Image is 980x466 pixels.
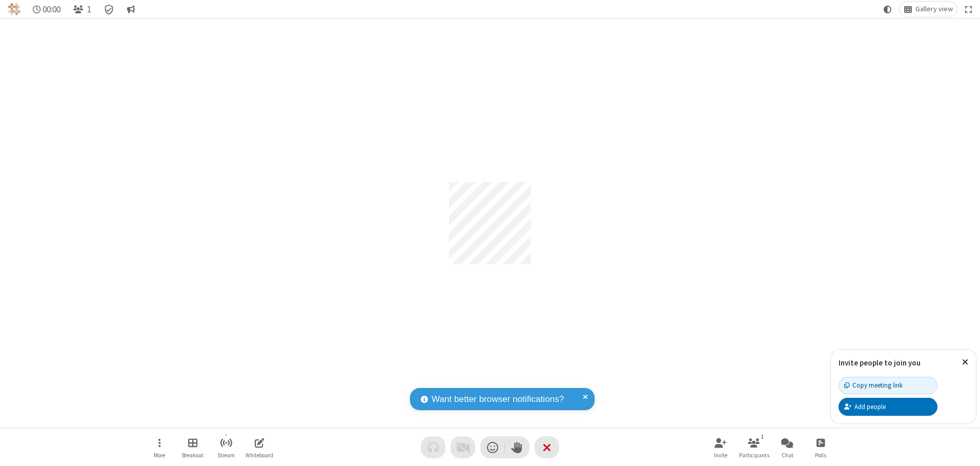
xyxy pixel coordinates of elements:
[177,433,208,462] button: Manage Breakout Rooms
[739,433,769,462] button: Open participant list
[739,452,769,458] span: Participants
[8,3,21,15] img: QA Selenium DO NOT DELETE OR CHANGE
[29,2,65,17] div: Timer
[421,436,445,458] button: Audio problem - check your Internet connection or call by phone
[535,436,559,458] button: End or leave meeting
[954,350,976,375] button: Close popover
[432,393,564,406] span: Want better browser notifications?
[915,5,953,13] span: Gallery view
[772,433,803,462] button: Open chat
[839,358,921,368] label: Invite people to join you
[815,452,826,458] span: Polls
[69,2,95,17] button: Open participant list
[244,433,275,462] button: Open shared whiteboard
[839,377,937,394] button: Copy meeting link
[505,436,529,458] button: Raise hand
[900,2,957,17] button: Change layout
[217,452,235,458] span: Stream
[805,433,836,462] button: Open poll
[211,433,241,462] button: Start streaming
[705,433,736,462] button: Invite participants (Alt+I)
[714,452,727,458] span: Invite
[880,2,896,17] button: Using system theme
[87,5,91,14] span: 1
[246,452,273,458] span: Whiteboard
[144,433,175,462] button: Open menu
[122,2,139,17] button: Conversation
[480,436,505,458] button: Send a reaction
[154,452,165,458] span: More
[451,436,475,458] button: Video
[99,2,119,17] div: Meeting details Encryption enabled
[182,452,203,458] span: Breakout
[844,380,903,390] div: Copy meeting link
[43,5,60,14] span: 00:00
[839,398,937,415] button: Add people
[961,2,976,17] button: Fullscreen
[758,432,767,441] div: 1
[782,452,793,458] span: Chat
